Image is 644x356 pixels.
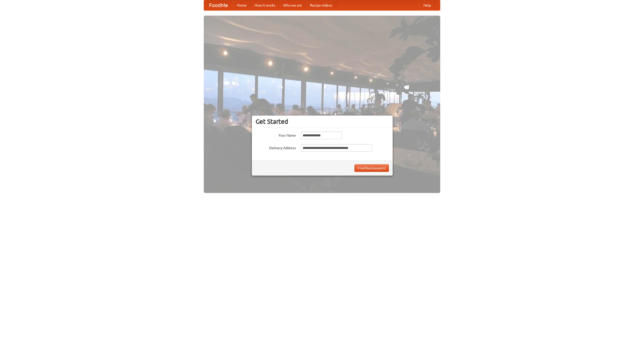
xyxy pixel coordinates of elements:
label: Your Name [256,132,296,138]
a: Help [419,0,435,10]
a: FoodMe [204,0,233,10]
a: Recipe videos [306,0,336,10]
label: Delivery Address [256,144,296,150]
a: Who we are [279,0,306,10]
a: How it works [251,0,279,10]
h3: Get Started [256,118,389,125]
a: Home [233,0,251,10]
button: Find Restaurants! [354,164,389,172]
